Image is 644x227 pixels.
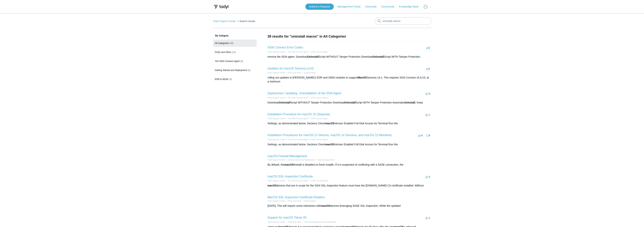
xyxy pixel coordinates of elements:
h1: 39 results for "uninstall macos" in All Categories [268,34,431,39]
a: Knowledge Base [399,5,423,9]
li: The SGN Connect Agent [285,138,308,141]
img: Todyl Support Center Help Center home page [213,3,229,10]
li: The SGN Connect Agent [285,96,308,99]
li: SGN Connect Agent [308,117,328,120]
a: SGN Connect Agent [311,97,328,99]
li: General FAQs [301,200,316,202]
li: FAQs and Other [285,221,301,223]
a: macOS Firewall Management [268,155,307,158]
a: The SGN Connect Agent [288,180,308,182]
a: SGN Connect Error Codes [268,46,303,49]
a: Desktop Deployment [317,159,335,161]
li: Todyl Support Center [268,138,285,141]
span: 2 [426,46,430,49]
a: Updates for macOS Sonoma (v14) [268,67,314,70]
a: The SGN Connect Agent [288,139,308,141]
li: Todyl Support Center [268,51,285,53]
li: The SGN Connect Agent [285,117,308,120]
a: MacOS SSL Inspection Certificate Rotation [268,196,325,199]
li: Todyl Support Center [268,71,285,74]
li: FAQs and Other [285,200,301,202]
li: The SGN Connect Agent [285,179,308,182]
span: (4) [229,78,232,81]
div: remove the SGN agent. Download Script WITHOUT Tamper Protection Download Script WITH Tamper Prote... [268,55,431,59]
li: SGN Connect Agent [308,179,328,182]
a: The SGN Connect Agent [288,51,308,53]
em: macOS [284,163,293,166]
li: Todyl Support Center [268,96,285,99]
div: Download Script WITHOUT Tamper Protection Download Script WITH Tamper Protection Automatic , Keep [268,101,431,105]
em: Uninstall [308,55,319,58]
a: Todyl Support Center [268,200,285,202]
h3: By Category [213,34,257,37]
li: SGN Connect Agent [308,138,328,141]
a: SGN Connect Agent [311,180,328,182]
a: Support for macOS Tahoe 26 [268,216,306,219]
a: Todyl Support Center [268,118,285,120]
em: macOS [325,143,334,146]
em: macOS [321,204,330,207]
a: SGN Connect Agent [311,51,328,53]
li: Todyl Support Center [268,221,285,223]
a: Todyl Support Center [268,139,285,141]
div: Settings, as demonstrated below. Sections Check Version Enabled Full Disk Access for Terminal Run... [268,143,431,146]
span: -1 [426,113,430,116]
li: Todyl Support Center [213,20,237,23]
a: FAQs and Other (14) [213,49,257,56]
span: (8) [248,69,250,72]
a: SGN Connect Agent [311,118,328,120]
span: (39) [230,42,234,44]
span: (9) [240,60,243,63]
li: Todyl Support Center [268,158,285,161]
div: [DATE]. This will require some interaction with devices leveraging SASE SSL Inspection. While the... [268,204,431,208]
a: EDR & NGAV (4) [213,76,257,83]
a: Todyl Support Center [268,51,285,53]
a: General FAQs [304,72,316,74]
span: -3 [426,175,430,178]
a: General FAQs [304,200,316,202]
em: macOS [268,184,277,187]
a: Installation Procedures for macOS 13 Ventura, macOS 14 Sonoma, and macOS 12 Monterey [268,133,392,137]
li: Third Party Applications and Hardware [301,221,336,223]
li: SGN Connect Agent [308,96,328,99]
span: EDR & NGAV [215,78,229,81]
a: SGN Connect Agent [311,139,328,141]
a: FAQs and Other [288,200,301,202]
li: Todyl Support Center [268,200,285,202]
a: Todyl Support Center [268,221,285,223]
li: Search results [237,20,255,23]
span: 5 [426,67,430,70]
div: devices that are in scope for the SGN SSL Inspection feature must have the [DOMAIN_NAME] CA certi... [268,184,431,188]
a: FAQs and Other [288,221,301,223]
li: SGN Connect Agent [308,51,328,53]
a: FAQs and Other [288,72,301,74]
li: Desktop Deployment [315,158,335,161]
li: FAQs and Other [285,71,301,74]
a: The SGN Connect Agent (9) [213,58,257,65]
span: -1 [426,216,430,219]
em: MacOS [358,76,367,79]
div: By default, the firewall is disabled on fresh installs. If it is suspected of conflicting with a ... [268,163,431,167]
span: -9 [426,92,430,95]
a: The SGN Connect Agent [288,118,308,120]
span: 9 [426,134,430,137]
span: Getting Started and Deployment [215,69,247,72]
a: Installation Procedure for macOS 15 (Sequoia) [268,113,330,116]
li: The SGN Connect Agent [285,51,308,53]
div: rolling out updates to [PERSON_NAME]'s EDR and SIEM modules to support Sonoma 14.x. This requires... [268,76,431,84]
a: Todyl Support Center [268,180,285,182]
li: General FAQs [301,71,316,74]
a: Management Portal [338,5,364,9]
a: Submit a Request [305,4,334,10]
a: Todyl Support Center [268,97,285,99]
span: (14) [232,51,236,54]
input: Search [375,17,431,25]
span: The SGN Connect Agent [215,60,240,63]
a: Getting Started and Deployment (8) [213,67,257,74]
a: Community [381,5,398,9]
a: Getting Started and Deployment [288,159,315,161]
a: Third Party Applications and Hardware [304,221,336,223]
em: Uninstall [344,101,356,104]
a: Todyl Support Center [268,72,285,74]
a: Todyl Support Center [268,159,285,161]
